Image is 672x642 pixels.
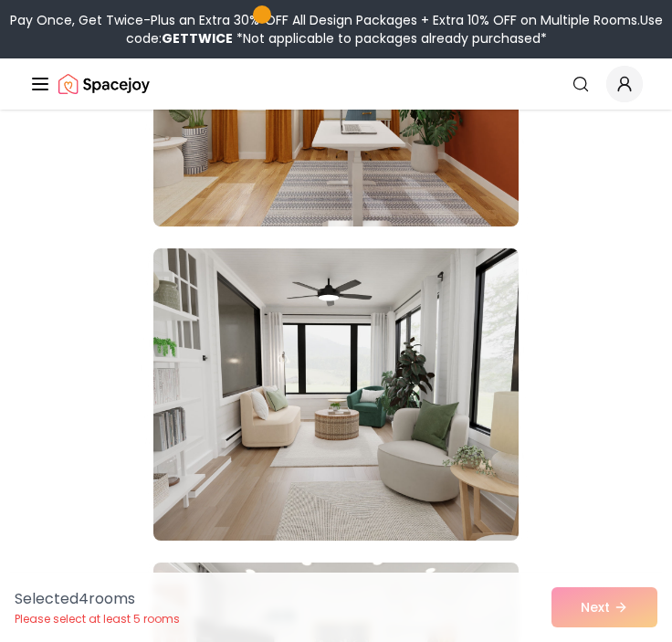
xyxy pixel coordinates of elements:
div: Pay Once, Get Twice-Plus an Extra 30% OFF All Design Packages + Extra 10% OFF on Multiple Rooms. [7,11,665,47]
p: Selected 4 room s [15,588,180,610]
span: Use code: [126,11,663,47]
b: GETTWICE [162,29,233,47]
a: Spacejoy [58,66,150,102]
nav: Global [29,58,643,110]
span: *Not applicable to packages already purchased* [233,29,547,47]
img: Room room-78 [153,248,519,541]
img: Spacejoy Logo [58,66,150,102]
p: Please select at least 5 rooms [15,612,180,626]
